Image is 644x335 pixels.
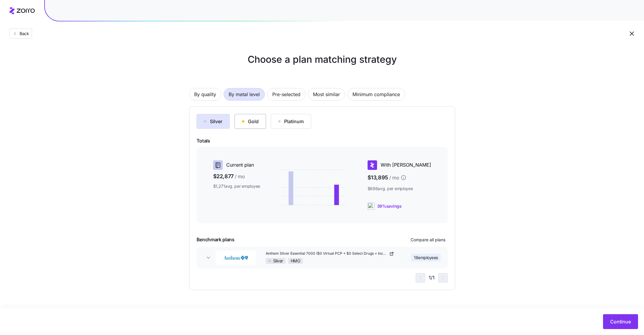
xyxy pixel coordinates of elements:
[197,114,230,129] button: Silver
[377,203,402,209] span: 39% savings
[291,258,300,264] span: HMO
[242,118,259,125] div: Gold
[213,183,260,189] span: $1,271 avg. per employee
[368,172,431,183] span: $13,895
[10,29,32,39] button: Back
[235,173,245,180] span: / mo
[411,237,445,243] span: Compare all plans
[189,88,221,101] button: By quality
[414,255,438,261] span: 18 employees
[347,88,405,101] button: Minimum compliance
[266,251,388,256] span: Anthem Silver Essential 7000 ($0 Virtual PCP + $0 Select Drugs + Incentives)
[408,235,448,245] button: Compare all plans
[213,172,260,181] span: $22,877
[235,114,266,129] button: Gold
[197,137,448,145] span: Totals
[278,118,304,125] div: Platinum
[272,88,300,100] span: Pre-selected
[313,88,340,100] span: Most similar
[197,247,448,268] button: AnthemAnthem Silver Essential 7000 ($0 Virtual PCP + $0 Select Drugs + Incentives)SilverHMO18empl...
[308,88,345,101] button: Most similar
[271,114,311,129] button: Platinum
[189,52,455,67] h1: Choose a plan matching strategy
[603,314,638,329] button: Continue
[194,88,216,100] span: By quality
[17,31,29,37] span: Back
[213,160,260,170] div: Current plan
[266,251,394,256] a: Anthem Silver Essential 7000 ($0 Virtual PCP + $0 Select Drugs + Incentives)
[352,88,400,100] span: Minimum compliance
[273,258,283,264] span: Silver
[368,160,431,170] div: With [PERSON_NAME]
[267,88,306,101] button: Pre-selected
[229,88,260,100] span: By metal level
[389,174,399,181] span: / mo
[416,273,448,283] div: 1 / 1
[368,186,431,192] span: $686 avg. per employee
[224,88,265,101] button: By metal level
[197,236,235,243] span: Benchmark plans
[368,203,375,210] img: ai-icon.png
[216,251,256,265] img: Anthem
[204,118,222,125] div: Silver
[610,318,631,325] span: Continue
